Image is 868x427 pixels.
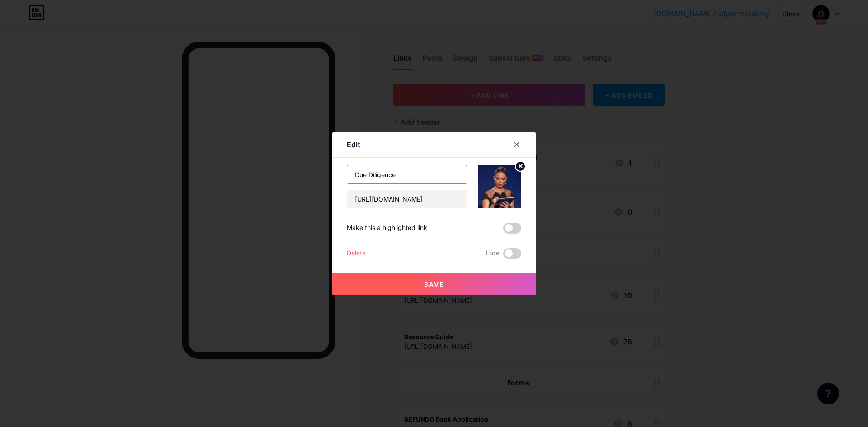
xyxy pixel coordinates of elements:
span: Save [424,281,444,288]
button: Save [332,273,536,295]
img: link_thumbnail [478,165,521,208]
span: Hide [486,248,500,259]
div: Edit [347,139,360,150]
div: Make this a highlighted link [347,223,427,234]
input: URL [347,190,467,208]
div: Delete [347,248,366,259]
input: Title [347,165,467,183]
